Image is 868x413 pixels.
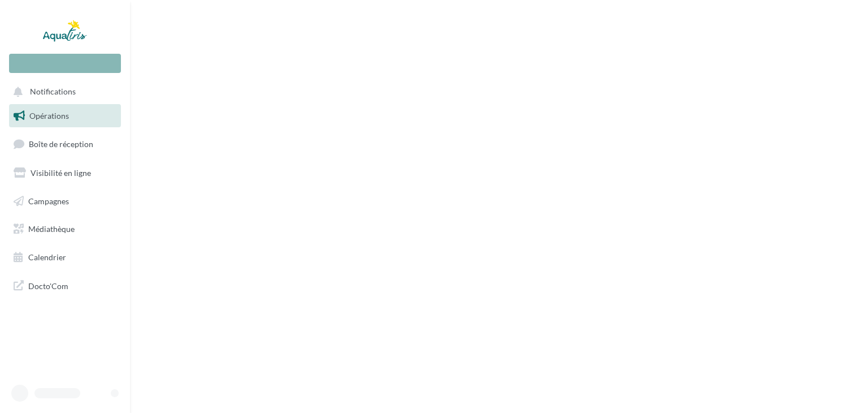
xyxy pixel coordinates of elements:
[7,190,123,213] a: Campagnes
[9,54,121,73] div: Nouvelle campagne
[7,104,123,128] a: Opérations
[28,196,69,205] span: Campagnes
[7,217,123,241] a: Médiathèque
[7,274,123,298] a: Docto'Com
[7,161,123,185] a: Visibilité en ligne
[29,111,69,121] span: Opérations
[28,252,66,262] span: Calendrier
[7,132,123,156] a: Boîte de réception
[29,139,93,149] span: Boîte de réception
[28,278,68,293] span: Docto'Com
[31,168,91,178] span: Visibilité en ligne
[7,246,123,269] a: Calendrier
[28,224,75,234] span: Médiathèque
[30,87,76,97] span: Notifications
